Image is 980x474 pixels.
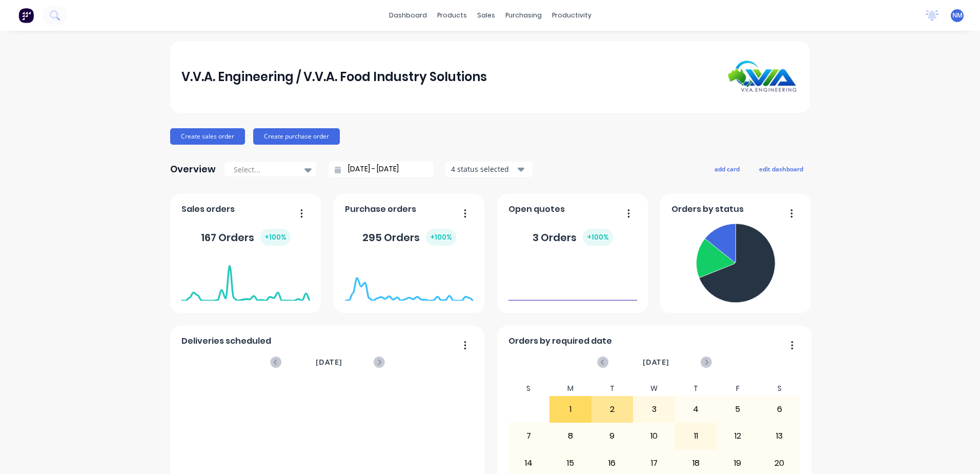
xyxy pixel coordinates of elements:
[759,381,801,396] div: S
[472,8,500,23] div: sales
[432,8,472,23] div: products
[759,423,800,449] div: 13
[676,423,717,449] div: 11
[181,67,487,87] div: V.V.A. Engineering / V.V.A. Food Industry Solutions
[583,229,613,246] div: + 100 %
[345,203,416,215] span: Purchase orders
[592,397,633,422] div: 2
[451,164,516,174] div: 4 status selected
[508,381,550,396] div: S
[549,381,591,396] div: M
[18,8,34,23] img: Factory
[952,11,963,20] span: NM
[592,423,633,449] div: 9
[634,423,675,449] div: 10
[759,397,800,422] div: 6
[550,397,591,422] div: 1
[676,397,717,422] div: 4
[591,381,634,396] div: T
[508,423,549,449] div: 7
[643,357,669,368] span: [DATE]
[717,397,758,422] div: 5
[170,159,216,180] div: Overview
[170,128,245,145] button: Create sales order
[708,162,746,175] button: add card
[675,381,717,396] div: T
[717,423,758,449] div: 12
[362,229,456,246] div: 295 Orders
[316,357,342,368] span: [DATE]
[260,229,291,246] div: + 100 %
[253,128,340,145] button: Create purchase order
[547,8,597,23] div: productivity
[752,162,810,175] button: edit dashboard
[550,423,591,449] div: 8
[508,203,565,215] span: Open quotes
[634,397,675,422] div: 3
[633,381,675,396] div: W
[500,8,547,23] div: purchasing
[181,203,235,215] span: Sales orders
[727,61,799,93] img: V.V.A. Engineering / V.V.A. Food Industry Solutions
[445,162,533,177] button: 4 status selected
[671,203,744,215] span: Orders by status
[426,229,456,246] div: + 100 %
[717,381,759,396] div: F
[533,229,613,246] div: 3 Orders
[201,229,291,246] div: 167 Orders
[384,8,432,23] a: dashboard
